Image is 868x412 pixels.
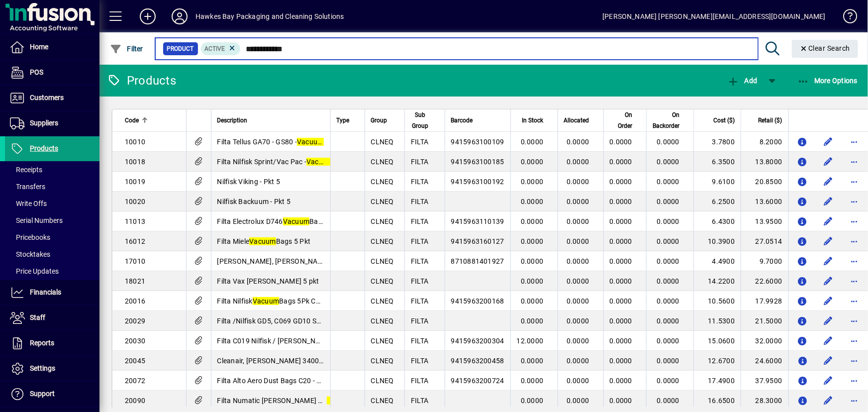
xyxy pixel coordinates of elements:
[451,178,504,186] span: 9415963100192
[30,288,61,296] span: Financials
[657,158,680,166] span: 0.0000
[297,138,324,146] em: Vacuum
[30,313,45,321] span: Staff
[693,172,741,192] td: 9.6100
[30,390,55,398] span: Support
[693,251,741,271] td: 4.4900
[30,43,48,51] span: Home
[610,138,633,146] span: 0.0000
[847,353,863,369] button: More options
[371,237,394,245] span: CLNEQ
[847,373,863,389] button: More options
[610,109,642,131] div: On Order
[201,42,241,55] mat-chip: Activation Status: Active
[821,134,837,150] button: Edit
[657,277,680,285] span: 0.0000
[411,357,428,365] span: FILTA
[610,198,633,206] span: 0.0000
[521,178,544,186] span: 0.0000
[792,40,859,58] button: Clear
[657,317,680,325] span: 0.0000
[371,337,394,345] span: CLNEQ
[411,377,428,385] span: FILTA
[693,391,741,411] td: 16.6500
[657,357,680,365] span: 0.0000
[283,217,310,225] em: Vacuum
[411,277,428,285] span: FILTA
[411,217,428,225] span: FILTA
[567,357,589,365] span: 0.0000
[371,198,394,206] span: CLNEQ
[125,337,145,345] span: 20030
[847,333,863,349] button: More options
[411,138,428,146] span: FILTA
[125,297,145,305] span: 20016
[327,397,354,405] em: Vacuum
[5,60,99,85] a: POS
[693,132,741,152] td: 3.7800
[30,144,58,152] span: Products
[371,158,394,166] span: CLNEQ
[10,267,59,275] span: Price Updates
[5,246,99,263] a: Stocktakes
[30,68,43,76] span: POS
[217,297,328,305] span: Filta Nilfisk Bags 5Pk C011
[521,158,544,166] span: 0.0000
[821,273,837,289] button: Edit
[10,250,50,258] span: Stocktakes
[610,337,633,345] span: 0.0000
[125,277,145,285] span: 18021
[371,178,394,186] span: CLNEQ
[567,297,589,305] span: 0.0000
[30,94,64,102] span: Customers
[371,115,387,126] span: Group
[371,377,394,385] span: CLNEQ
[125,115,139,126] span: Code
[657,257,680,265] span: 0.0000
[610,297,633,305] span: 0.0000
[5,111,99,136] a: Suppliers
[759,115,782,126] span: Retail ($)
[411,198,428,206] span: FILTA
[167,44,194,54] span: Product
[411,317,428,325] span: FILTA
[5,195,99,212] a: Write Offs
[371,317,394,325] span: CLNEQ
[306,158,333,166] em: Vacuum
[521,357,544,365] span: 0.0000
[10,233,50,241] span: Pricebooks
[657,377,680,385] span: 0.0000
[657,237,680,245] span: 0.0000
[5,35,99,60] a: Home
[741,172,788,192] td: 20.8500
[821,353,837,369] button: Edit
[125,198,145,206] span: 10020
[821,293,837,309] button: Edit
[451,115,504,126] div: Barcode
[217,397,395,405] span: Filta Numatic [PERSON_NAME] 2B Bags 10
[371,297,394,305] span: CLNEQ
[125,377,145,385] span: 20072
[30,339,54,347] span: Reports
[371,277,394,285] span: CLNEQ
[847,213,863,229] button: More options
[5,306,99,330] a: Staff
[217,257,447,265] span: [PERSON_NAME], [PERSON_NAME], [PERSON_NAME] Bags 5 Pk
[741,271,788,291] td: 22.6000
[821,213,837,229] button: Edit
[693,211,741,231] td: 6.4300
[411,178,428,186] span: FILTA
[847,273,863,289] button: More options
[657,138,680,146] span: 0.0000
[217,357,341,365] span: Cleanair, [PERSON_NAME] 3400 - Pkt 5
[847,293,863,309] button: More options
[253,297,280,305] em: Vacuum
[564,115,589,126] span: Allocated
[371,138,394,146] span: CLNEQ
[30,364,55,372] span: Settings
[657,198,680,206] span: 0.0000
[451,297,504,305] span: 9415963200168
[610,109,633,131] span: On Order
[727,77,757,85] span: Add
[125,397,145,405] span: 20090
